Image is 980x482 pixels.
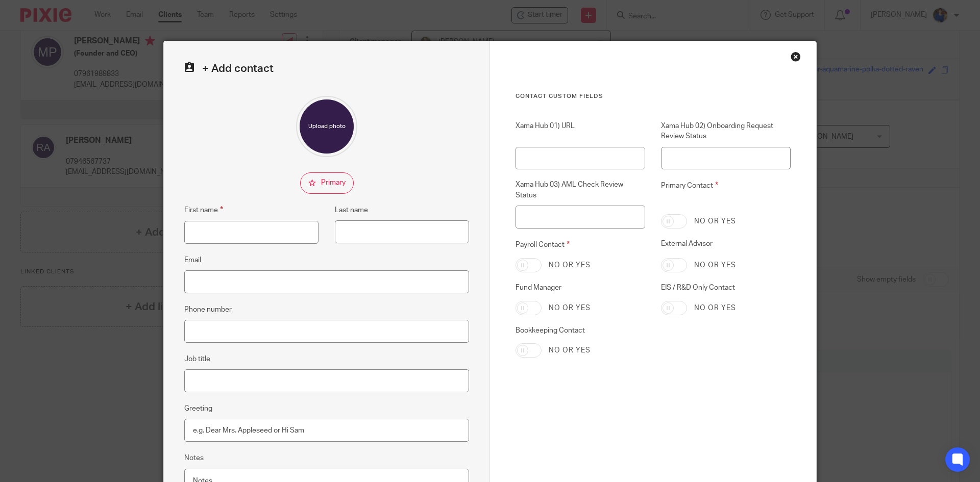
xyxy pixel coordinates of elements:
[516,325,645,336] label: Bookkeeping Contact
[661,180,791,206] label: Primary Contact
[516,239,645,250] label: Payroll Contact
[184,62,469,75] h2: + Add contact
[335,205,368,215] label: Last name
[791,52,801,62] div: Close this dialog window
[549,345,591,356] label: No or yes
[184,255,201,265] label: Email
[661,239,791,250] label: External Advisor
[516,180,645,200] label: Xama Hub 03) AML Check Review Status
[516,92,791,100] h3: Contact Custom fields
[184,419,469,442] input: e.g. Dear Mrs. Appleseed or Hi Sam
[661,121,791,142] label: Xama Hub 02) Onboarding Request Review Status
[184,453,204,463] label: Notes
[549,303,591,313] label: No or yes
[694,260,736,270] label: No or yes
[516,283,645,293] label: Fund Manager
[694,303,736,313] label: No or yes
[661,283,791,293] label: EIS / R&D Only Contact
[184,204,223,216] label: First name
[694,216,736,226] label: No or yes
[184,354,210,364] label: Job title
[184,305,232,315] label: Phone number
[184,403,212,414] label: Greeting
[549,260,591,270] label: No or yes
[516,121,645,142] label: Xama Hub 01) URL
